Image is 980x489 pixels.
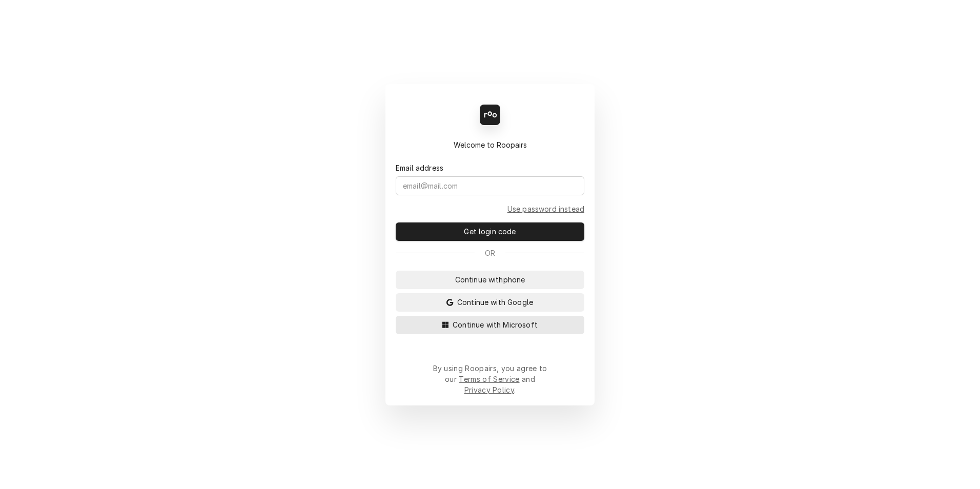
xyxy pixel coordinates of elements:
div: Or [396,248,584,258]
button: Get login code [396,222,584,241]
div: Welcome to Roopairs [396,139,584,150]
div: By using Roopairs, you agree to our and . [433,363,547,395]
button: Continue with Google [396,293,584,312]
span: Continue with phone [453,274,527,285]
a: Terms of Service [459,375,519,383]
span: Continue with Microsoft [451,319,540,330]
a: Privacy Policy [464,385,514,394]
span: Continue with Google [455,297,535,308]
button: Continue with Microsoft [396,316,584,334]
button: Continue withphone [396,271,584,289]
label: Email address [396,162,443,173]
a: Go to Email and password form [507,203,584,214]
span: Get login code [462,226,518,237]
input: email@mail.com [396,176,584,195]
